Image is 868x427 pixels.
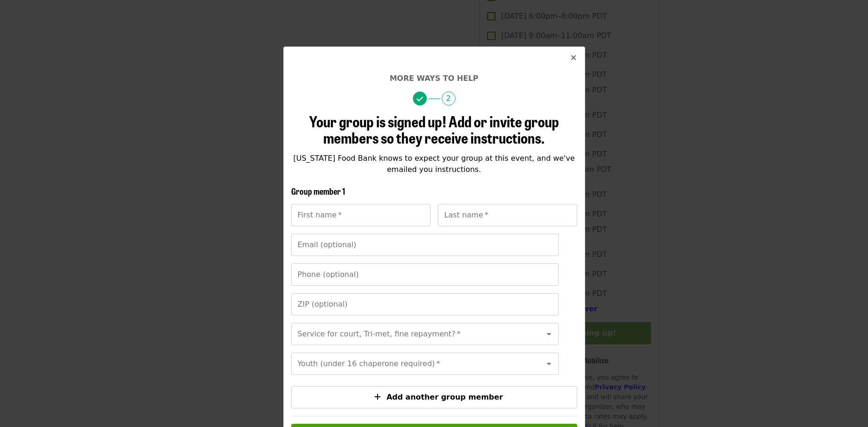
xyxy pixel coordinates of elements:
[374,393,381,401] i: plus icon
[291,234,559,256] input: Email (optional)
[291,386,577,408] button: Add another group member
[291,185,345,197] span: Group member 1
[291,293,559,315] input: ZIP (optional)
[542,357,555,370] button: Open
[542,328,555,341] button: Open
[293,154,574,174] span: [US_STATE] Food Bank knows to expect your group at this event, and we've emailed you instructions.
[438,204,577,226] input: Last name
[309,110,559,148] span: Your group is signed up! Add or invite group members so they receive instructions.
[291,204,431,226] input: First name
[390,74,478,83] span: More ways to help
[291,263,559,286] input: Phone (optional)
[571,53,576,62] i: times icon
[417,95,423,104] i: check icon
[562,47,585,69] button: Close
[442,92,456,105] span: 2
[386,393,503,401] span: Add another group member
